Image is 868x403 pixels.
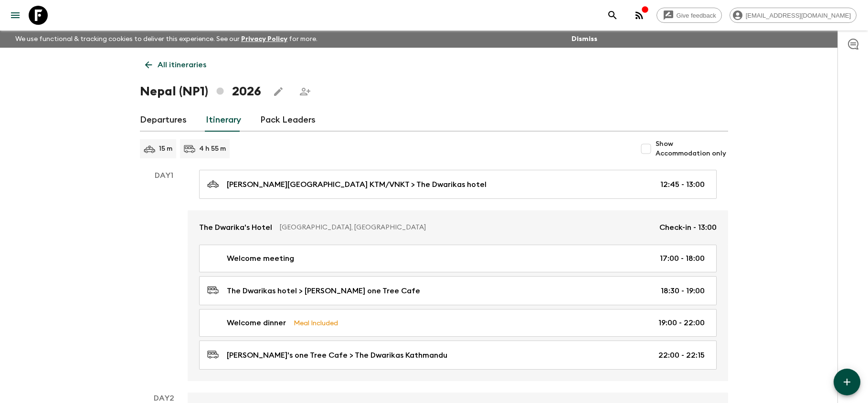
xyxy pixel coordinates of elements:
[656,8,722,23] a: Give feedback
[730,8,857,23] div: [EMAIL_ADDRESS][DOMAIN_NAME]
[660,179,705,190] p: 12:45 - 13:00
[569,32,600,46] button: Dismiss
[140,109,187,132] a: Departures
[660,253,705,264] p: 17:00 - 18:00
[11,31,321,48] p: We use functional & tracking cookies to deliver this experience. See our for more.
[661,285,705,297] p: 18:30 - 19:00
[6,6,25,25] button: menu
[659,222,717,233] p: Check-in - 13:00
[603,6,622,25] button: search adventures
[206,109,241,132] a: Itinerary
[656,139,728,158] span: Show Accommodation only
[199,170,717,199] a: [PERSON_NAME][GEOGRAPHIC_DATA] KTM/VNKT > The Dwarikas hotel12:45 - 13:00
[227,285,420,297] p: The Dwarikas hotel > [PERSON_NAME] one Tree Cafe
[227,253,294,264] p: Welcome meeting
[269,82,288,101] button: Edit this itinerary
[227,179,487,190] p: [PERSON_NAME][GEOGRAPHIC_DATA] KTM/VNKT > The Dwarikas hotel
[199,222,272,233] p: The Dwarika's Hotel
[199,245,717,272] a: Welcome meeting17:00 - 18:00
[227,317,286,329] p: Welcome dinner
[658,350,705,361] p: 22:00 - 22:15
[199,309,717,337] a: Welcome dinnerMeal Included19:00 - 22:00
[241,36,287,42] a: Privacy Policy
[199,144,226,154] p: 4 h 55 m
[741,12,856,19] span: [EMAIL_ADDRESS][DOMAIN_NAME]
[296,82,315,101] span: Share this itinerary
[280,223,652,232] p: [GEOGRAPHIC_DATA], [GEOGRAPHIC_DATA]
[658,317,705,329] p: 19:00 - 22:00
[671,12,721,19] span: Give feedback
[227,350,447,361] p: [PERSON_NAME]'s one Tree Cafe > The Dwarikas Kathmandu
[158,59,206,71] p: All itineraries
[260,109,316,132] a: Pack Leaders
[199,276,717,305] a: The Dwarikas hotel > [PERSON_NAME] one Tree Cafe18:30 - 19:00
[159,144,172,154] p: 15 m
[140,82,261,101] h1: Nepal (NP1) 2026
[140,55,212,74] a: All itineraries
[188,210,728,245] a: The Dwarika's Hotel[GEOGRAPHIC_DATA], [GEOGRAPHIC_DATA]Check-in - 13:00
[140,170,188,181] p: Day 1
[294,318,338,328] p: Meal Included
[199,341,717,370] a: [PERSON_NAME]'s one Tree Cafe > The Dwarikas Kathmandu22:00 - 22:15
